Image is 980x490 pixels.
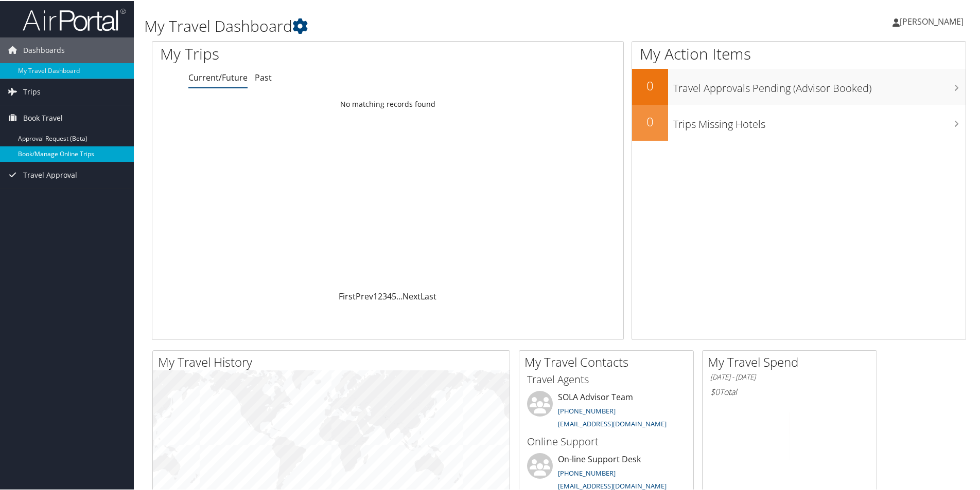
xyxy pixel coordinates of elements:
a: 5 [392,290,396,301]
td: No matching records found [152,94,623,112]
a: 1 [373,290,378,301]
h3: Travel Approvals Pending (Advisor Booked) [673,75,966,95]
a: 3 [382,290,387,301]
h3: Trips Missing Hotels [673,111,966,130]
h3: Travel Agents [527,371,686,386]
a: 4 [387,290,392,301]
li: SOLA Advisor Team [522,390,691,432]
a: First [339,290,356,301]
a: Last [421,290,436,301]
h2: 0 [632,112,668,129]
a: 0Travel Approvals Pending (Advisor Booked) [632,68,966,104]
a: Past [255,71,272,82]
a: 2 [378,290,382,301]
a: [PHONE_NUMBER] [558,467,616,477]
h2: My Travel Spend [708,352,877,370]
h2: My Travel History [158,352,510,370]
h6: Total [710,385,869,397]
a: [PERSON_NAME] [892,5,974,36]
a: Current/Future [188,71,248,82]
a: Next [402,290,421,301]
h2: My Travel Contacts [524,352,693,370]
h6: [DATE] - [DATE] [710,371,869,381]
span: Book Travel [23,104,63,130]
h3: Online Support [527,434,686,448]
h1: My Trips [160,42,419,64]
a: 0Trips Missing Hotels [632,104,966,140]
h2: 0 [632,76,668,93]
span: Travel Approval [23,161,77,187]
span: Trips [23,78,41,104]
a: Prev [356,290,373,301]
h1: My Action Items [632,42,966,64]
span: $0 [710,385,720,397]
img: airportal-logo.png [23,7,126,31]
a: [EMAIL_ADDRESS][DOMAIN_NAME] [558,480,667,489]
span: … [396,290,402,301]
span: [PERSON_NAME] [900,15,964,26]
a: [PHONE_NUMBER] [558,405,616,414]
h1: My Travel Dashboard [144,14,697,36]
span: Dashboards [23,36,65,62]
a: [EMAIL_ADDRESS][DOMAIN_NAME] [558,418,667,427]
